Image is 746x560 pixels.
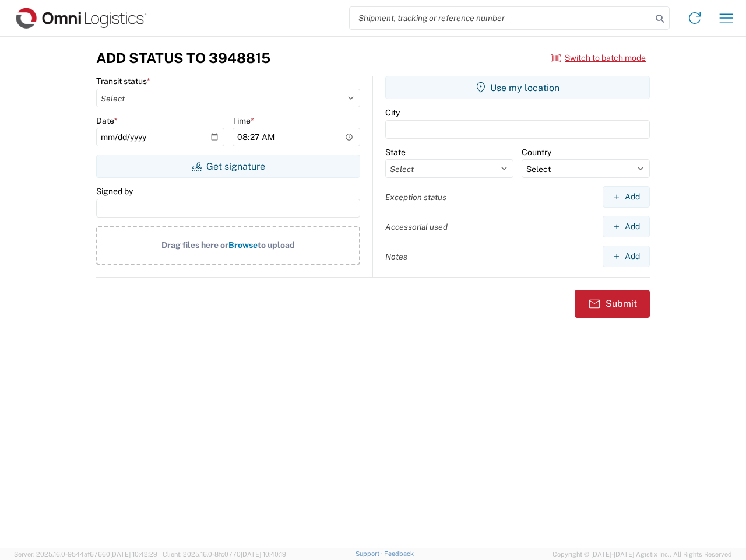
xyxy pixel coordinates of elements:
[603,246,650,267] button: Add
[233,116,254,126] label: Time
[385,192,446,202] label: Exception status
[385,107,400,118] label: City
[356,550,385,557] a: Support
[553,549,732,559] span: Copyright © [DATE]-[DATE] Agistix Inc., All Rights Reserved
[575,290,650,318] button: Submit
[350,7,652,29] input: Shipment, tracking or reference number
[161,240,228,250] span: Drag files here or
[228,240,258,250] span: Browse
[551,48,646,68] button: Switch to batch mode
[385,76,650,99] button: Use my location
[96,155,360,178] button: Get signature
[163,551,286,558] span: Client: 2025.16.0-8fc0770
[522,147,551,157] label: Country
[385,251,407,262] label: Notes
[603,216,650,237] button: Add
[96,50,270,66] h3: Add Status to 3948815
[385,222,448,232] label: Accessorial used
[258,240,295,250] span: to upload
[384,550,414,557] a: Feedback
[241,551,286,558] span: [DATE] 10:40:19
[385,147,406,157] label: State
[603,186,650,208] button: Add
[96,186,133,197] label: Signed by
[96,76,150,86] label: Transit status
[110,551,157,558] span: [DATE] 10:42:29
[96,116,118,126] label: Date
[14,551,157,558] span: Server: 2025.16.0-9544af67660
